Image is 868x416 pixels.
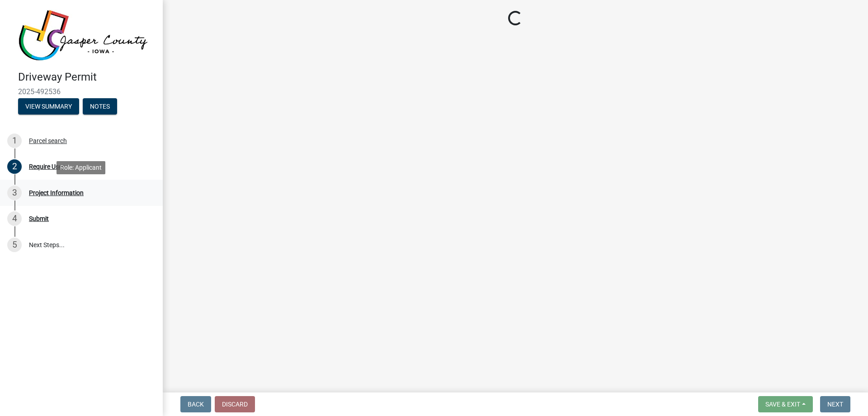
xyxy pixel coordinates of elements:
[57,161,105,174] div: Role: Applicant
[18,98,79,115] button: View Summary
[18,103,79,110] wm-modal-confirm: Summary
[7,186,22,200] div: 3
[18,71,156,84] h4: Driveway Permit
[83,98,117,115] button: Notes
[7,211,22,226] div: 4
[188,401,204,408] span: Back
[83,103,117,110] wm-modal-confirm: Notes
[765,401,800,408] span: Save & Exit
[180,396,211,412] button: Back
[29,190,84,196] div: Project Information
[215,396,255,412] button: Discard
[820,396,850,412] button: Next
[7,134,22,148] div: 1
[7,238,22,252] div: 5
[7,159,22,174] div: 2
[827,401,843,408] span: Next
[758,396,813,412] button: Save & Exit
[29,138,67,144] div: Parcel search
[29,215,49,222] div: Submit
[18,10,148,61] img: Jasper County, Iowa
[18,87,145,96] span: 2025-492536
[29,163,64,170] div: Require User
